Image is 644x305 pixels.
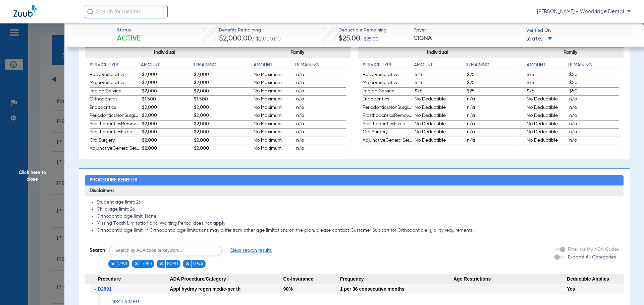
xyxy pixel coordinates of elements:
span: $25.00 [338,35,360,42]
span: $2,000 [142,71,192,79]
span: - [94,284,98,294]
h3: Disclaimers [85,185,624,196]
h3: Individual [85,48,245,58]
span: Payer [414,27,521,34]
span: Orthodontics [90,96,140,104]
span: No Maximum [244,79,294,87]
img: x.svg [159,261,164,266]
span: n/a [467,96,517,104]
span: Co-Insurance [283,274,340,285]
span: $50 [569,71,619,79]
span: ProsthodonticsFixed [90,129,140,137]
span: ImplantService [90,88,140,96]
span: ProsthodonticsFixed [363,121,413,129]
app-breakdown-title: Amount [414,62,466,71]
span: [PERSON_NAME] - Woodridge Dental [537,8,631,15]
img: Zuub Logo [13,5,37,17]
h3: Family [244,48,351,58]
span: ProsthodonticsRemovable [363,112,413,120]
span: 9944 [193,260,203,267]
span: $2,000 [142,137,192,145]
input: Search by ADA code or keyword… [109,246,222,255]
h4: Amount [517,62,568,69]
app-breakdown-title: Remaining [466,62,517,71]
span: No Maximum [244,96,294,104]
span: 8090 [167,260,178,267]
span: No Deductible [415,112,465,120]
span: PeriodonticsNonSurgical [363,104,413,112]
span: No Maximum [244,112,294,120]
span: No Deductible [415,104,465,112]
span: Endodontics [90,104,140,112]
span: n/a [296,88,346,96]
span: Procedure [85,274,170,285]
span: PeriodonticsNonSurgical [90,112,140,120]
h2: Procedure Benefits [85,175,624,186]
span: No Deductible [517,129,567,137]
span: $2,000 [194,79,244,87]
span: Search [90,247,105,254]
li: Child age limit: 26 [97,207,619,213]
span: $25 [467,71,517,79]
span: No Deductible [415,121,465,129]
span: $75 [517,79,567,87]
span: n/a [296,137,346,145]
span: $1,500 [142,96,192,104]
span: n/a [296,145,346,153]
span: n/a [296,129,346,137]
h4: Remaining [466,62,517,69]
img: x.svg [185,261,190,266]
span: Expand All Categories [568,255,616,259]
span: No Deductible [415,96,465,104]
span: $2,000 [142,121,192,129]
span: $2,000 [142,129,192,137]
app-breakdown-title: Service Type [363,62,414,71]
span: n/a [296,79,346,87]
span: n/a [467,129,517,137]
span: $2,000.00 [219,35,252,42]
span: $2,000 [142,88,192,96]
span: $2,000 [142,112,192,120]
div: Yes [567,284,624,294]
span: No Maximum [244,71,294,79]
span: n/a [467,104,517,112]
span: Benefits Remaining [219,27,281,34]
span: 2991 [118,260,127,267]
span: Age Restrictions [453,274,567,285]
span: ADA Procedure/Category [170,274,283,285]
span: Endodontics [363,96,413,104]
span: BasicRestorative [90,71,140,79]
app-breakdown-title: Remaining [193,62,244,71]
div: Appl hydrxy regen medic-per th [170,284,283,294]
input: Search for patients [84,5,168,18]
span: No Deductible [517,96,567,104]
img: Search Icon [87,9,93,15]
span: Active [117,34,141,44]
span: No Maximum [244,104,294,112]
span: $2,000 [194,112,244,120]
span: $25 [467,79,517,87]
span: n/a [569,129,619,137]
span: $50 [569,79,619,87]
h4: Amount [141,62,193,69]
h4: Remaining [193,62,244,69]
span: MajorRestorative [363,79,413,87]
span: n/a [296,121,346,129]
span: n/a [569,104,619,112]
span: / $25.00 [360,37,379,42]
span: No Maximum [244,129,294,137]
span: ImplantService [363,88,413,96]
span: CIGNA [414,34,521,43]
span: $2,000 [194,129,244,137]
span: n/a [569,121,619,129]
app-breakdown-title: Remaining [295,62,346,71]
span: $50 [569,88,619,96]
span: No Maximum [244,145,294,153]
span: $25 [415,88,465,96]
span: Verified On [526,27,633,34]
span: No Deductible [415,137,465,145]
li: Orthodontic age limit: ** Orthodontic age limitations may differ from other age limitations on th... [97,228,619,234]
span: MajorRestorative [90,79,140,87]
h4: Remaining [568,62,619,69]
h3: Family [517,48,624,58]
